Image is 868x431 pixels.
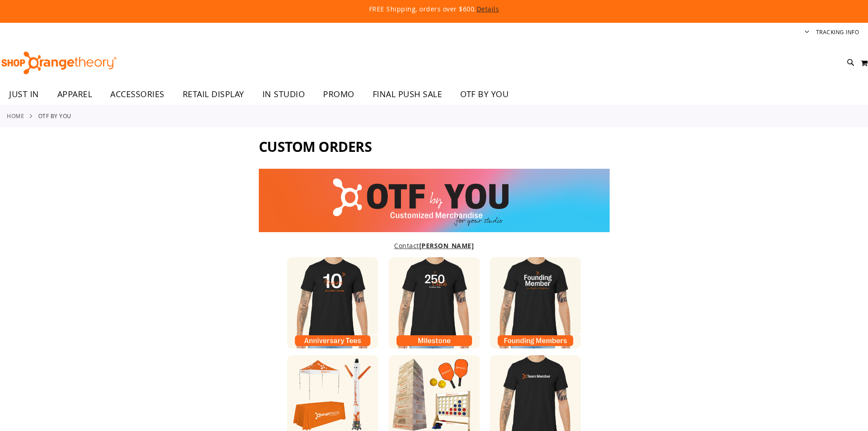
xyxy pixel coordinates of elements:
a: RETAIL DISPLAY [174,84,253,105]
strong: OTF By You [38,112,72,120]
span: PROMO [323,84,354,104]
span: APPAREL [57,84,92,104]
a: APPAREL [48,84,102,105]
a: IN STUDIO [253,84,314,105]
span: OTF BY YOU [460,84,508,104]
span: IN STUDIO [262,84,305,104]
span: ACCESSORIES [110,84,164,104]
img: Founding Member Tile [490,257,581,348]
span: RETAIL DISPLAY [183,84,244,104]
button: Account menu [805,28,809,37]
a: ACCESSORIES [101,84,174,105]
span: JUST IN [9,84,39,104]
img: Milestone Tile [389,257,480,348]
a: PROMO [314,84,364,105]
h1: Custom Orders [259,139,610,160]
a: Tracking Info [816,28,859,36]
a: Contact[PERSON_NAME] [394,241,474,250]
a: FINAL PUSH SALE [364,84,452,105]
p: FREE Shipping, orders over $600. [161,5,708,14]
b: [PERSON_NAME] [419,241,474,250]
a: OTF BY YOU [451,84,518,105]
img: OTF Custom Orders [259,169,610,232]
a: Details [477,5,499,13]
span: FINAL PUSH SALE [373,84,442,104]
img: Anniversary Tile [287,257,378,348]
a: Home [7,112,24,120]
